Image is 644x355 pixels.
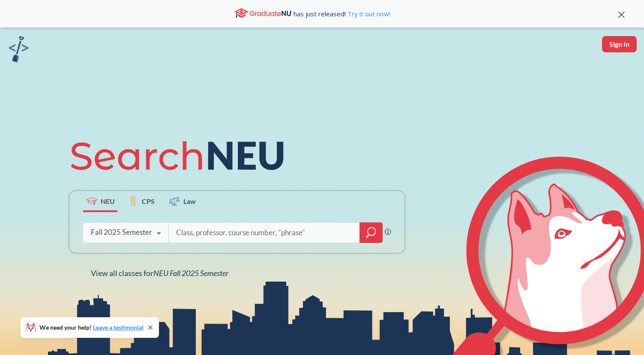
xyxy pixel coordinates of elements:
span: View all classes for [91,268,228,278]
button: Sign In [602,36,637,52]
span: We need your help! [39,325,144,331]
span: has just released! [294,9,390,18]
span: CPS [142,196,155,206]
div: Fall 2025 Semester [91,228,152,237]
a: sandbox logo [9,36,29,65]
span: NEU Fall 2025 Semester [153,268,228,278]
img: sandbox logo [9,36,29,62]
a: Leave a testimonial [93,324,144,331]
input: Class, professor, course number, "phrase" [175,224,353,242]
div: magnifying glass [359,222,383,243]
a: Try it out now! [346,9,390,18]
span: Law [183,196,196,206]
span: NEU [101,196,115,206]
svg: magnifying glass [366,227,376,239]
